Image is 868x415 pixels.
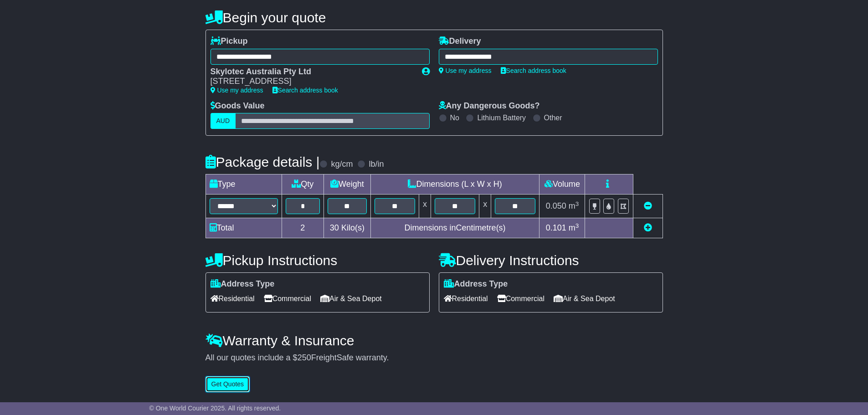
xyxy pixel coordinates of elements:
a: Remove this item [644,201,652,210]
span: 0.050 [546,201,566,210]
label: Goods Value [211,101,265,111]
label: No [450,113,459,122]
span: Commercial [264,292,311,306]
span: © One World Courier 2025. All rights reserved. [149,405,281,412]
td: Volume [539,174,585,195]
div: All our quotes include a $ FreightSafe warranty. [205,353,663,363]
label: Other [544,113,562,122]
label: Address Type [211,279,275,289]
a: Search address book [272,87,338,94]
h4: Begin your quote [205,10,663,25]
td: Kilo(s) [324,218,371,238]
span: m [569,223,579,232]
td: Qty [282,174,324,195]
label: lb/in [369,159,384,169]
button: Get Quotes [205,376,250,392]
h4: Pickup Instructions [205,253,430,268]
span: 30 [330,223,339,232]
a: Use my address [439,67,492,74]
td: x [419,195,431,218]
td: Dimensions in Centimetre(s) [370,218,539,238]
sup: 3 [575,222,579,229]
label: Delivery [439,36,481,46]
td: x [479,195,491,218]
span: Commercial [497,292,544,306]
div: [STREET_ADDRESS] [211,77,413,87]
td: Type [205,174,282,195]
a: Add new item [644,223,652,232]
a: Search address book [501,67,566,74]
span: 250 [298,353,311,362]
span: Residential [444,292,488,306]
td: Dimensions (L x W x H) [370,174,539,195]
span: Air & Sea Depot [554,292,615,306]
span: 0.101 [546,223,566,232]
label: Any Dangerous Goods? [439,101,540,111]
td: 2 [282,218,324,238]
label: kg/cm [331,159,353,169]
label: Pickup [211,36,248,46]
label: Lithium Battery [477,113,526,122]
div: Skylotec Australia Pty Ltd [211,67,413,77]
span: m [569,201,579,210]
h4: Warranty & Insurance [205,333,663,348]
span: Air & Sea Depot [320,292,382,306]
h4: Package details | [205,154,320,169]
span: Residential [211,292,255,306]
label: AUD [211,113,236,129]
sup: 3 [575,200,579,207]
td: Weight [324,174,371,195]
td: Total [205,218,282,238]
label: Address Type [444,279,508,289]
a: Use my address [211,87,263,94]
h4: Delivery Instructions [439,253,663,268]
